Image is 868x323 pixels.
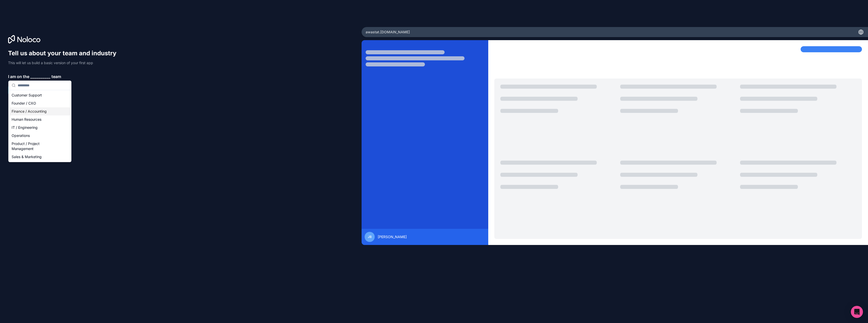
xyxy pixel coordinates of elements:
[10,91,70,99] div: Customer Support
[10,107,70,115] div: Finance / Accounting
[51,73,61,80] span: team
[8,60,121,65] p: This will let us build a basic version of your first app
[10,132,70,140] div: Operations
[10,115,70,123] div: Human Resources
[10,153,70,161] div: Sales & Marketing
[9,90,71,162] div: Suggestions
[368,235,372,239] span: JB
[10,140,70,153] div: Product / Project Management
[366,30,410,35] span: awastat .[DOMAIN_NAME]
[30,73,50,80] span: __________
[10,99,70,107] div: Founder / CXO
[8,73,29,80] span: I am on the
[851,306,863,318] div: Open Intercom Messenger
[378,234,407,239] span: [PERSON_NAME]
[8,49,121,57] h1: Tell us about your team and industry
[10,123,70,132] div: IT / Engineering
